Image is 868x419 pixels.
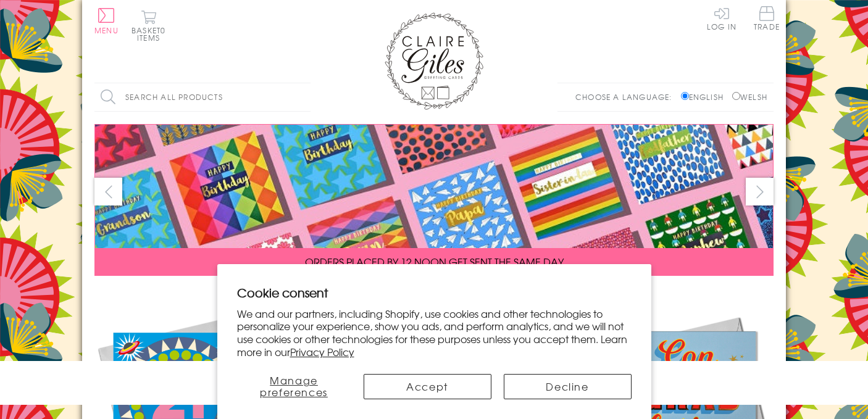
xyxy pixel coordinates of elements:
input: Welsh [732,92,740,100]
input: Search all products [94,83,311,111]
input: Search [298,83,311,111]
a: Trade [754,6,780,33]
a: Privacy Policy [290,344,354,359]
button: Manage preferences [237,374,351,399]
span: 0 items [137,25,165,43]
button: Accept [364,374,491,399]
button: Decline [504,374,632,399]
span: Menu [94,25,119,36]
label: English [681,91,730,102]
p: Choose a language: [575,91,678,102]
label: Welsh [732,91,767,102]
p: We and our partners, including Shopify, use cookies and other technologies to personalize your ex... [237,307,632,359]
span: Trade [754,6,780,30]
button: Basket0 items [131,10,165,41]
input: English [681,92,689,100]
h2: Cookie consent [237,284,632,301]
button: next [746,178,774,205]
button: prev [94,178,122,205]
a: Log In [707,6,737,30]
div: Carousel Pagination [94,285,774,304]
span: ORDERS PLACED BY 12 NOON GET SENT THE SAME DAY [305,254,564,269]
span: Manage preferences [260,373,328,399]
button: Menu [94,8,119,34]
img: Claire Giles Greetings Cards [385,12,483,110]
